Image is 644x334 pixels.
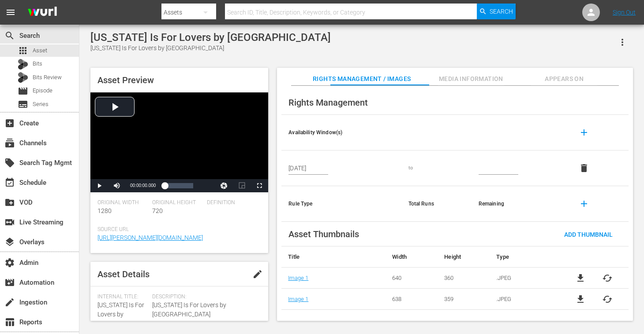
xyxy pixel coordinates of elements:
[4,158,15,168] span: Search Tag Mgmt
[4,237,15,247] span: Overlays
[602,294,613,305] button: cached
[613,9,636,16] a: Sign Out
[490,246,559,268] th: Type
[4,217,15,228] span: Live Streaming
[438,268,490,289] td: 360
[4,118,15,128] span: Create
[215,179,233,192] button: Jump To Time
[97,269,150,279] span: Asset Details
[557,226,620,242] button: Add Thumbnail
[18,99,28,110] span: Series
[557,231,620,238] span: Add Thumbnail
[152,301,257,319] span: [US_STATE] Is For Lovers by [GEOGRAPHIC_DATA]
[33,100,49,109] span: Series
[90,31,331,44] div: [US_STATE] Is For Lovers by [GEOGRAPHIC_DATA]
[573,193,595,214] button: add
[165,183,193,188] div: Progress Bar
[4,197,15,208] span: VOD
[233,179,251,192] button: Picture-in-Picture
[33,86,52,95] span: Episode
[281,246,386,268] th: Title
[386,289,438,310] td: 638
[490,4,513,19] span: Search
[490,268,559,289] td: .JPEG
[4,277,15,288] span: Automation
[579,198,589,209] span: add
[408,165,464,172] div: to
[18,72,28,83] div: Bits Review
[252,269,263,279] span: edit
[97,207,112,214] span: 1280
[152,294,257,301] span: Description:
[5,7,16,18] span: menu
[97,234,203,241] a: [URL][PERSON_NAME][DOMAIN_NAME]
[4,317,15,327] span: Reports
[575,294,586,305] a: file_download
[152,207,163,214] span: 720
[401,186,472,222] th: Total Runs
[97,75,154,85] span: Asset Preview
[90,44,331,53] div: [US_STATE] Is For Lovers by [GEOGRAPHIC_DATA]
[152,199,202,206] span: Original Height
[90,92,268,192] div: Video Player
[472,186,566,222] th: Remaining
[21,2,64,23] img: ans4CAIJ8jUAAAAAAAAAAAAAAAAAAAAAAAAgQb4GAAAAAAAAAAAAAAAAAAAAAAAAJMjXAAAAAAAAAAAAAAAAAAAAAAAAgAT5G...
[288,275,308,281] a: Image 1
[602,273,613,283] button: cached
[288,229,359,239] span: Asset Thumbnails
[438,73,504,84] span: Media Information
[251,179,268,192] button: Fullscreen
[579,127,589,138] span: add
[130,183,156,188] span: 00:00:00.000
[4,30,15,41] span: Search
[4,297,15,308] span: Ingestion
[281,115,401,150] th: Availability Window(s)
[4,138,15,148] span: Channels
[4,257,15,268] span: Admin
[438,289,490,310] td: 359
[4,177,15,188] span: Schedule
[575,273,586,283] a: file_download
[579,163,589,173] span: delete
[386,268,438,289] td: 640
[490,289,559,310] td: .JPEG
[18,86,28,96] span: Episode
[477,4,516,19] button: Search
[33,73,62,82] span: Bits Review
[531,73,597,84] span: Appears On
[288,97,368,108] span: Rights Management
[207,199,257,206] span: Definition
[573,122,595,143] button: add
[97,226,257,233] span: Source Url
[97,294,148,301] span: Internal Title:
[573,158,595,179] button: delete
[281,186,401,222] th: Rule Type
[108,179,126,192] button: Mute
[386,246,438,268] th: Width
[438,246,490,268] th: Height
[97,199,148,206] span: Original Width
[90,179,108,192] button: Play
[288,296,308,302] a: Image 1
[18,59,28,70] div: Bits
[313,73,411,84] span: Rights Management / Images
[18,45,28,56] span: Asset
[33,46,47,55] span: Asset
[33,59,42,68] span: Bits
[247,264,268,285] button: edit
